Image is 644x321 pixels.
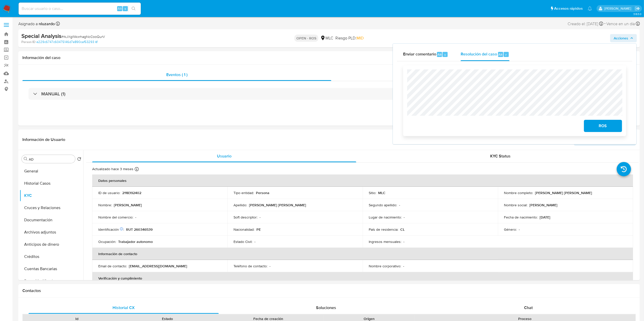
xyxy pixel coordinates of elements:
span: Soluciones [316,305,336,311]
button: Buscar [24,157,28,161]
button: Archivos adjuntos [20,226,83,238]
span: KYC Status [490,153,511,159]
button: Volver al orden por defecto [77,157,81,163]
span: ROS [591,120,615,132]
h3: MANUAL (1) [41,91,65,97]
span: Enviar comentario [403,51,436,57]
p: Género : [504,227,517,232]
p: Nombre : [98,203,112,207]
p: - [403,239,404,244]
th: Información de contacto [92,248,633,260]
button: ROS [584,120,622,132]
p: Email de contacto : [98,264,127,268]
th: Datos personales [92,174,633,187]
p: - [519,227,520,232]
p: Identificación : [98,227,124,232]
span: - [604,20,606,27]
a: Notificaciones [588,6,592,11]
th: Verificación y cumplimiento [92,272,633,284]
button: Créditos [20,251,83,263]
div: Creado el: [DATE] [568,20,603,27]
p: Lugar de nacimiento : [369,215,402,220]
p: - [254,239,255,244]
p: - [269,264,270,268]
p: CL [400,227,405,232]
b: Person ID [21,40,35,44]
button: Anticipos de dinero [20,238,83,251]
button: Cruces y Relaciones [20,202,83,214]
b: Special Analysis [21,32,61,40]
p: [PERSON_NAME] [529,203,557,207]
div: MLC [320,35,333,41]
span: s [125,6,126,11]
p: Sitio : [369,191,376,195]
p: - [399,203,400,207]
span: Eventos ( 1 ) [166,72,187,78]
p: [EMAIL_ADDRESS][DOMAIN_NAME] [129,264,187,268]
a: Salir [635,6,640,11]
p: Apellido : [234,203,247,207]
p: Estado Civil : [234,239,252,244]
span: r [505,52,507,57]
h1: Contactos [22,288,636,293]
b: nluzardo [38,21,55,27]
span: Riesgo PLD: [335,35,364,41]
p: Persona [256,191,269,195]
p: Ingresos mensuales : [369,239,401,244]
p: MLC [378,191,386,195]
span: Usuario [217,153,231,159]
button: Acciones [610,34,637,42]
p: - [259,215,261,220]
p: Soft descriptor : [234,215,257,220]
p: OPEN - ROS [294,35,318,42]
input: Buscar [29,157,73,162]
p: Nombre corporativo : [369,264,401,268]
p: - [403,264,404,268]
p: Nombre completo : [504,191,533,195]
span: Alt [499,52,503,57]
p: RUT 260346539 [126,227,153,232]
p: - [404,215,405,220]
span: MID [357,35,364,41]
span: Accesos rápidos [554,6,583,11]
span: Historial CX [113,305,135,311]
button: Documentación [20,214,83,226]
button: Datos Modificados [20,275,83,287]
p: - [135,215,136,220]
span: c [444,52,446,57]
span: Acciones [614,34,628,42]
span: Asignado a [18,21,55,27]
h1: Información del caso [22,55,636,60]
button: Cuentas Bancarias [20,263,83,275]
span: Alt [437,52,442,57]
span: Resolución del caso [461,51,497,57]
a: e229c6747c60475146d7e890caf53293 [36,40,98,44]
p: 2118392402 [122,191,141,195]
p: [PERSON_NAME] [PERSON_NAME] [535,191,592,195]
p: Actualizado hace 3 meses [92,167,133,171]
button: Historial Casos [20,177,83,189]
p: Ocupación : [98,239,116,244]
p: [PERSON_NAME] [114,203,142,207]
p: Segundo apellido : [369,203,397,207]
p: Fecha de nacimiento : [504,215,538,220]
p: Trabajador autonomo [118,239,153,244]
input: Buscar usuario o caso... [19,5,141,12]
button: KYC [20,189,83,202]
p: [PERSON_NAME] [PERSON_NAME] [249,203,306,207]
p: Nacionalidad : [234,227,254,232]
p: Nombre del comercio : [98,215,133,220]
p: ID de usuario : [98,191,120,195]
p: Tipo entidad : [234,191,254,195]
p: Nombre social : [504,203,527,207]
p: Teléfono de contacto : [234,264,267,268]
p: País de residencia : [369,227,398,232]
div: MANUAL (1) [29,88,630,100]
button: search-icon [128,5,139,12]
p: PE [256,227,261,232]
button: General [20,165,83,177]
span: Vence en un día [607,21,635,27]
span: Alt [118,6,122,11]
span: Chat [524,305,533,311]
p: nicolas.luzardo@mercadolibre.com [604,6,633,11]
